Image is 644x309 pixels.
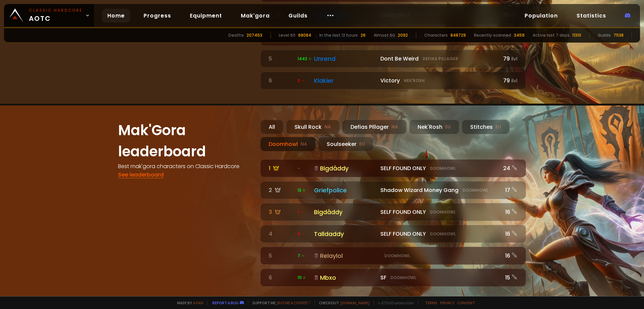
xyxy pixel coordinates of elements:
a: 4 3 TalldaddySELF FOUND ONLYDoomhowl16 [260,225,526,243]
div: 5 [269,54,293,63]
span: AOTC [29,7,83,24]
div: Soulseeker [318,137,373,151]
div: Level 60 [279,32,296,38]
small: Classic Hardcore [29,7,83,13]
div: 68084 [298,32,311,38]
a: Privacy [440,300,454,305]
div: 1 [269,164,293,172]
a: Guilds [283,9,313,23]
a: Classic HardcoreAOTC [4,4,94,27]
a: 6 3 Klakier VictoryNek'Rosh79ilvl [260,72,526,89]
a: 5 1442 Unrend Dont Be WeirdDefias Pillager79ilvl [260,50,526,68]
small: Doomhowl [430,165,456,171]
small: Doomhowl [384,253,410,259]
div: 16 [500,208,518,216]
div: Active last 7 days [533,32,570,38]
div: Klakier [314,76,376,85]
div: SELF FOUND ONLY [380,230,496,238]
a: Equipment [184,9,227,23]
div: Dont Be Weird [380,54,496,63]
div: 16 [500,230,518,238]
small: Doomhowl [463,187,488,193]
a: Progress [138,9,176,23]
div: 26 [361,32,366,38]
small: Doomhowl [430,209,456,215]
div: 17 [500,186,518,194]
a: 2 13 GriefpoliceShadow Wizard Money GangDoomhowl17 [260,181,526,199]
a: See leaderboard [118,171,164,179]
small: ilvl [511,78,518,84]
div: 2092 [398,32,408,38]
div: Stitches [462,120,509,134]
div: 3 [269,208,293,216]
a: Consent [457,300,475,305]
div: SF [380,273,496,282]
div: 6 [269,76,293,85]
div: Shadow Wizard Money Gang [380,186,496,194]
div: Defias Pillager [342,120,407,134]
small: Doomhowl [430,231,456,237]
div: 207453 [247,32,262,38]
span: Made by [173,300,203,305]
small: NA [391,124,398,130]
small: NA [324,124,331,130]
a: Population [519,9,563,23]
div: Recently scanned [474,32,511,38]
a: 6 111 MbxoSFDoomhowl15 [260,269,526,286]
div: 7538 [613,32,624,38]
span: v. d752d5 - production [374,300,414,305]
a: Home [102,9,130,23]
div: Bigdåddy [314,164,376,173]
h4: Best mak'gora characters on Classic Hardcore [118,162,252,170]
small: Defias Pillager [423,56,458,62]
span: Support me, [248,300,311,305]
span: Checkout [315,300,370,305]
div: 16 [500,252,518,260]
span: 3 [298,231,305,237]
div: Unrend [314,54,376,63]
a: Statistics [571,9,611,23]
a: [DOMAIN_NAME] [340,300,370,305]
small: NA [301,141,307,148]
div: 5 [269,252,293,260]
a: Buy me a coffee [277,300,311,305]
small: ilvl [511,56,518,62]
div: Guilds [598,32,611,38]
a: Report a bug [212,300,238,305]
small: EU [495,124,501,130]
a: 1 -BigdåddySELF FOUND ONLYDoomhowl24 [260,159,526,177]
span: 3 [298,78,305,84]
div: 6 [269,273,293,282]
div: Nek'Rosh [409,120,459,134]
div: 2 [269,186,293,194]
span: 1442 [298,56,312,62]
div: Skull Rock [286,120,339,134]
span: 1 [298,209,304,215]
div: Almost 60 [374,32,395,38]
h1: Mak'Gora leaderboard [118,120,252,162]
div: Mbxo [314,273,376,282]
a: 3 1 BigdåddySELF FOUND ONLYDoomhowl16 [260,203,526,221]
div: Talldaddy [314,229,376,238]
span: 111 [298,275,306,281]
div: SELF FOUND ONLY [380,164,496,172]
a: Mak'gora [235,9,275,23]
a: Terms [425,300,437,305]
a: 5 7RelaylolDoomhowl16 [260,247,526,265]
small: Nek'Rosh [404,78,425,84]
a: a fan [193,300,203,305]
span: 7 [298,253,305,259]
div: 4 [269,230,293,238]
div: All [260,120,283,134]
div: Deaths [228,32,244,38]
small: EU [445,124,451,130]
span: 13 [298,187,306,193]
div: Relaylol [314,251,376,260]
div: 79 [500,54,518,63]
div: SELF FOUND ONLY [380,208,496,216]
div: In the last 12 hours [319,32,358,38]
div: 15 [500,273,518,282]
div: Griefpolice [314,186,376,195]
div: 24 [500,164,518,172]
div: 79 [500,76,518,85]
